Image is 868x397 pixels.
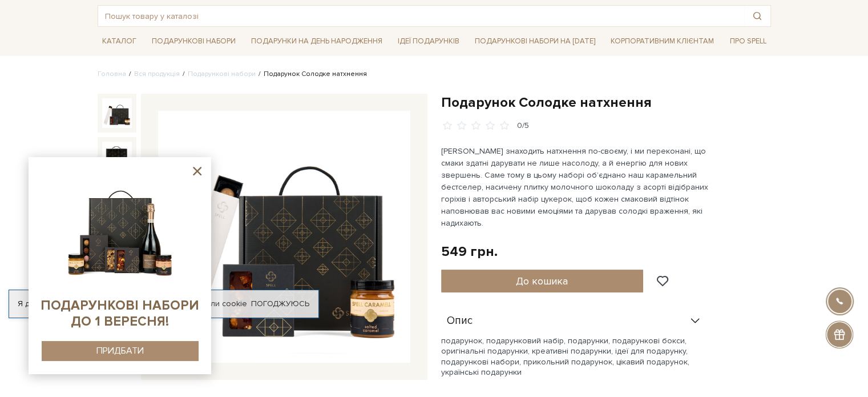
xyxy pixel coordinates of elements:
a: Вся продукція [134,70,180,78]
li: Подарунок Солодке натхнення [256,69,367,79]
a: файли cookie [195,299,247,308]
h1: Подарунок Солодке натхнення [441,94,771,111]
div: Я дозволяю [DOMAIN_NAME] використовувати [9,299,318,309]
a: Каталог [98,33,141,50]
a: Погоджуюсь [251,299,309,309]
p: [PERSON_NAME] знаходить натхнення по-своєму, і ми переконані, що смаки здатні дарувати не лише на... [441,145,709,229]
img: Подарунок Солодке натхнення [158,111,410,363]
div: 0/5 [517,121,529,131]
a: Подарункові набори на [DATE] [470,31,600,51]
button: Пошук товару у каталозі [744,6,770,26]
a: Подарунки на День народження [247,33,387,50]
span: До кошика [516,275,568,287]
div: 549 грн. [441,243,498,260]
button: До кошика [441,270,644,292]
a: Подарункові набори [147,33,240,50]
a: Про Spell [725,33,770,50]
input: Пошук товару у каталозі [98,6,744,26]
img: Подарунок Солодке натхнення [102,142,132,171]
a: Подарункові набори [188,70,256,78]
a: Головна [98,70,126,78]
a: Ідеї подарунків [393,33,464,50]
p: подарунок, подарунковий набір, подарунки, подарункові бокси, оригінальні подарунки, креативні под... [441,336,707,378]
img: Подарунок Солодке натхнення [102,98,132,128]
span: Опис [447,316,473,326]
a: Корпоративним клієнтам [606,31,718,51]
